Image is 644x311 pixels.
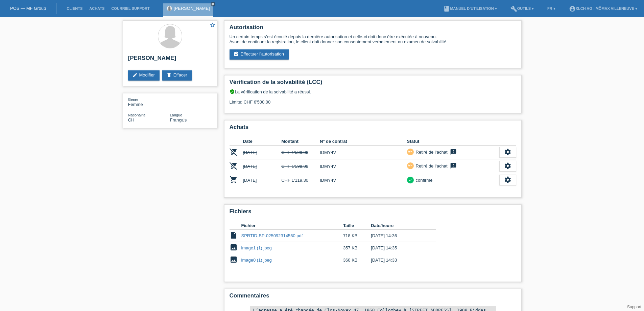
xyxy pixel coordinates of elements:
i: feedback [449,162,457,169]
i: settings [504,162,511,170]
td: 360 KB [343,254,371,266]
i: settings [504,176,511,183]
h2: Vérification de la solvabilité (LCC) [230,79,516,89]
i: book [443,5,450,12]
div: confirmé [414,177,433,184]
th: Fichier [241,222,343,230]
i: build [510,5,517,12]
i: image [230,256,238,264]
div: Retiré de l‘achat [414,162,448,170]
a: [PERSON_NAME] [174,6,210,11]
td: 357 KB [343,242,371,254]
h2: Autorisation [230,24,516,34]
a: close [211,2,215,6]
a: buildOutils ▾ [507,6,537,10]
td: [DATE] [243,173,282,187]
td: IDMY4V [320,146,407,159]
i: POSP00027899 [230,176,238,184]
a: deleteEffacer [162,70,192,81]
th: Date [243,137,282,146]
a: bookManuel d’utilisation ▾ [440,6,500,10]
td: CHF 1'599.00 [281,146,320,159]
span: Français [170,117,187,123]
th: Montant [281,137,320,146]
td: IDMY4V [320,173,407,187]
td: [DATE] 14:35 [371,242,426,254]
td: CHF 1'599.00 [281,159,320,173]
span: Nationalité [128,113,146,117]
h2: [PERSON_NAME] [128,55,212,65]
i: undo [408,163,413,168]
span: Genre [128,97,139,102]
td: CHF 1'119.30 [281,173,320,187]
a: Support [627,305,641,309]
i: edit [132,72,138,78]
a: image1 (1).jpeg [241,245,272,250]
th: Statut [407,137,499,146]
i: verified_user [230,89,235,94]
i: insert_drive_file [230,231,238,239]
td: [DATE] 14:33 [371,254,426,266]
i: POSP00027897 [230,162,238,170]
h2: Achats [230,124,516,134]
i: POSP00027896 [230,148,238,156]
a: editModifier [128,70,160,81]
i: delete [166,72,172,78]
td: 718 KB [343,230,371,242]
div: La vérification de la solvabilité a réussi. Limite: CHF 6'500.00 [230,89,516,110]
a: FR ▾ [544,6,559,10]
td: IDMY4V [320,159,407,173]
i: undo [408,149,413,154]
a: Courriel Support [108,6,153,10]
a: star_border [210,22,216,29]
span: Suisse [128,117,135,123]
a: Achats [86,6,108,10]
div: Retiré de l‘achat [414,149,448,156]
a: SPRTID-BP-025092314560.pdf [241,233,303,238]
span: Langue [170,113,183,117]
td: [DATE] [243,159,282,173]
td: [DATE] [243,146,282,159]
i: account_circle [569,5,576,12]
td: [DATE] 14:36 [371,230,426,242]
a: assignment_turned_inEffectuer l’autorisation [230,49,289,60]
a: POS — MF Group [10,6,46,11]
div: Un certain temps s’est écoulé depuis la dernière autorisation et celle-ci doit donc être exécutée... [230,34,516,44]
a: Clients [63,6,86,10]
a: account_circleXLCH AG - Mömax Villeneuve ▾ [566,6,641,10]
th: Date/heure [371,222,426,230]
i: check [408,177,413,182]
h2: Fichiers [230,208,516,218]
i: star_border [210,22,216,28]
a: image0 (1).jpeg [241,258,272,263]
i: settings [504,148,511,156]
i: close [211,2,215,6]
th: Taille [343,222,371,230]
th: N° de contrat [320,137,407,146]
i: image [230,243,238,251]
div: Femme [128,97,170,107]
i: feedback [449,149,457,155]
h2: Commentaires [230,292,516,303]
i: assignment_turned_in [234,51,239,57]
